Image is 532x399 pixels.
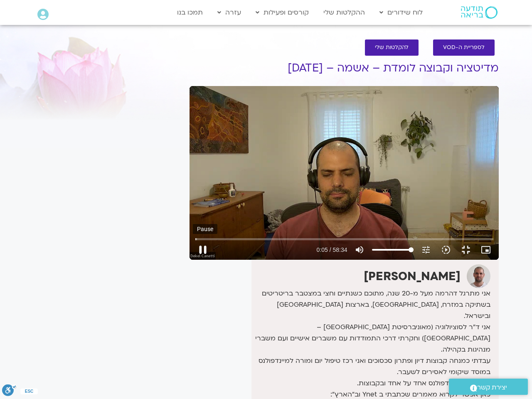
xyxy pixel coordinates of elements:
[190,62,499,74] h1: מדיטציה וקבוצה לומדת – אשמה – [DATE]
[173,5,207,20] a: תמכו בנו
[467,264,490,288] img: דקל קנטי
[319,5,369,20] a: ההקלטות שלי
[213,5,245,20] a: עזרה
[375,5,427,20] a: לוח שידורים
[443,44,485,51] span: לספריית ה-VOD
[449,379,528,395] a: יצירת קשר
[375,44,409,51] span: להקלטות שלי
[477,382,507,393] span: יצירת קשר
[251,5,313,20] a: קורסים ופעילות
[461,6,498,19] img: תודעה בריאה
[433,39,495,56] a: לספריית ה-VOD
[364,268,461,284] strong: [PERSON_NAME]
[365,39,419,56] a: להקלטות שלי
